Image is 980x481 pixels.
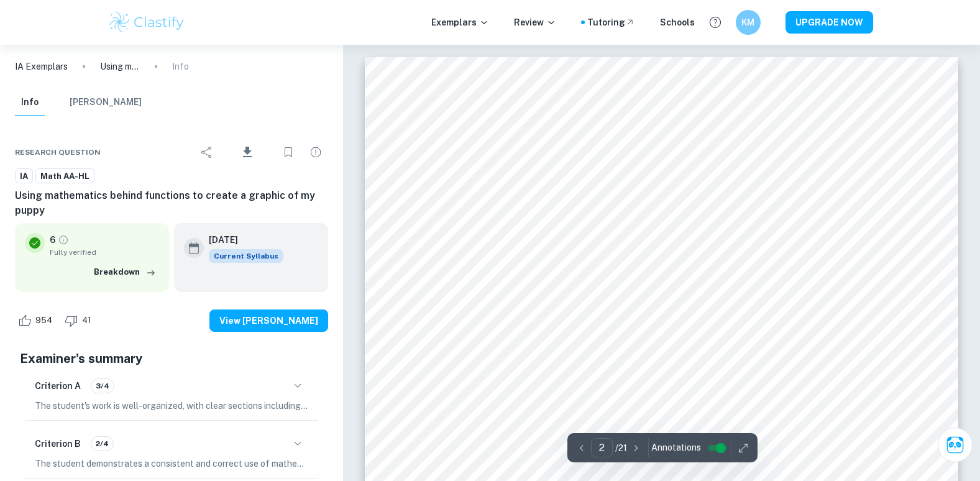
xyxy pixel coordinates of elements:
a: IA Exemplars [15,60,68,73]
button: KM [736,10,761,35]
button: [PERSON_NAME] [70,89,142,116]
h5: Examiner's summary [20,349,323,368]
h6: Criterion A [35,379,81,393]
div: This exemplar is based on the current syllabus. Feel free to refer to it for inspiration/ideas wh... [209,249,283,263]
a: Tutoring [587,16,635,29]
button: Help and Feedback [705,12,726,33]
span: Research question [15,147,101,158]
h6: KM [741,16,755,29]
span: Current Syllabus [209,249,283,263]
a: IA [15,168,33,184]
div: Bookmark [276,140,301,165]
span: 3/4 [91,380,114,392]
a: Schools [660,16,695,29]
span: 41 [75,314,98,327]
p: Exemplars [431,16,489,29]
h6: Criterion B [35,437,81,451]
span: 2/4 [91,438,113,449]
div: Report issue [303,140,328,165]
button: Breakdown [91,263,159,282]
span: Fully verified [50,247,159,258]
button: View [PERSON_NAME] [209,309,328,332]
div: Like [15,311,59,331]
p: Using mathematics behind functions to create a graphic of my puppy [100,60,140,73]
p: 6 [50,233,55,247]
p: / 21 [615,441,627,455]
div: Download [222,136,273,168]
h6: [DATE] [209,233,273,247]
button: Ask Clai [938,428,973,462]
p: The student's work is well-organized, with clear sections including introduction, body, and concl... [35,399,308,413]
span: 954 [29,314,59,327]
span: Math AA-HL [36,170,94,183]
button: UPGRADE NOW [785,11,873,34]
span: Annotations [651,441,701,454]
img: Clastify logo [108,10,186,35]
p: The student demonstrates a consistent and correct use of mathematical notation, symbols, and term... [35,457,308,470]
h6: Using mathematics behind functions to create a graphic of my puppy [15,188,328,218]
p: Info [172,60,189,73]
button: Info [15,89,45,116]
a: Grade fully verified [58,234,69,245]
span: IA [16,170,32,183]
div: Dislike [62,311,98,331]
div: Share [195,140,219,165]
p: Review [514,16,556,29]
a: Math AA-HL [35,168,94,184]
